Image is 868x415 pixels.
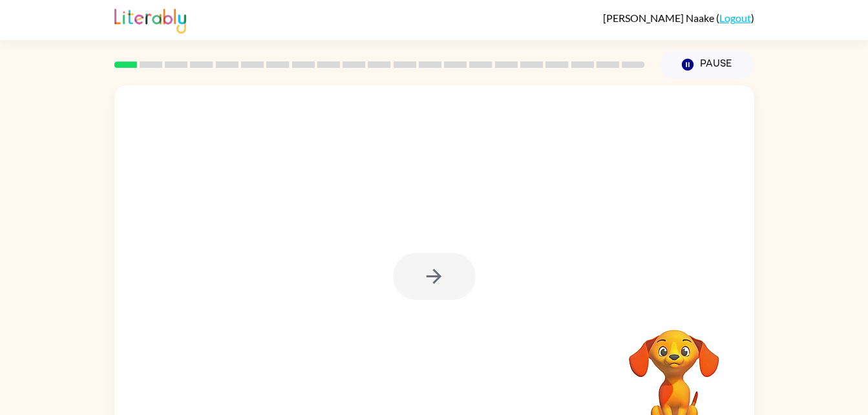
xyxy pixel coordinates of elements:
[661,50,754,80] button: Pause
[603,12,716,24] span: [PERSON_NAME] Naake
[603,12,754,24] div: ( )
[114,5,186,34] img: Literably
[719,12,751,24] a: Logout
